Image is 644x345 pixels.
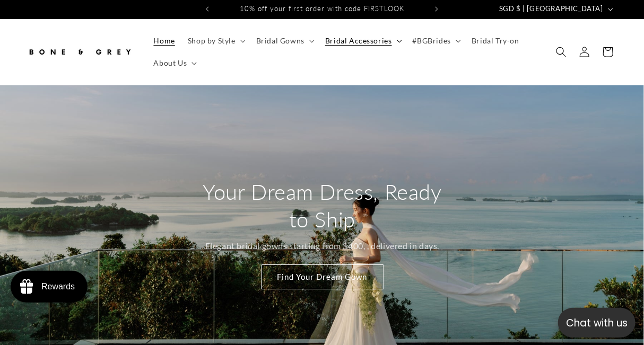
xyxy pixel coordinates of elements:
[558,308,636,338] button: Open chatbox
[41,282,75,291] div: Rewards
[188,36,236,46] span: Shop by Style
[325,36,392,46] span: Bridal Accessories
[154,58,187,68] span: About Us
[256,36,304,46] span: Bridal Gowns
[250,30,319,52] summary: Bridal Gowns
[558,315,636,331] p: Chat with us
[147,30,181,52] a: Home
[413,36,451,46] span: #BGBrides
[240,4,404,13] span: 10% off your first order with code FIRSTLOOK
[154,36,175,46] span: Home
[550,40,573,64] summary: Search
[499,4,603,14] span: SGD $ | [GEOGRAPHIC_DATA]
[465,30,526,52] a: Bridal Try-on
[181,30,250,52] summary: Shop by Style
[406,30,465,52] summary: #BGBrides
[205,238,439,254] p: Elegant bridal gowns starting from $400, , delivered in days.
[27,40,133,64] img: Bone and Grey Bridal
[472,36,519,46] span: Bridal Try-on
[319,30,406,52] summary: Bridal Accessories
[261,264,383,289] a: Find Your Dream Gown
[196,178,448,233] h2: Your Dream Dress, Ready to Ship
[23,37,137,68] a: Bone and Grey Bridal
[147,52,202,74] summary: About Us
